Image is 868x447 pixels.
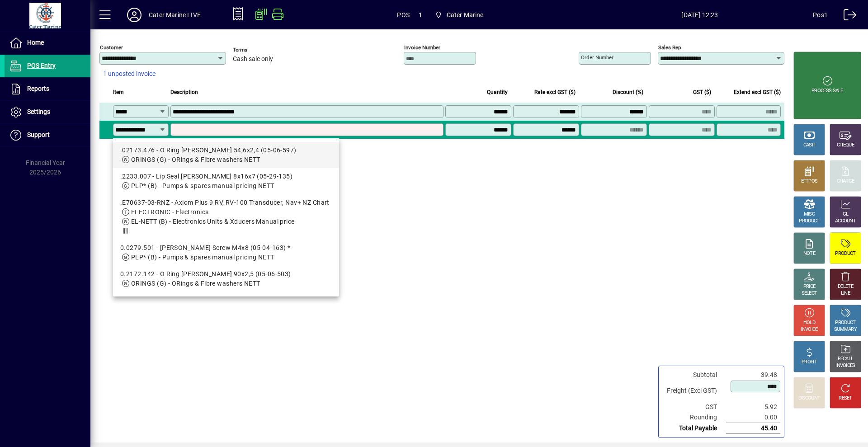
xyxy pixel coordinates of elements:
[99,66,159,82] button: 1 unposted invoice
[803,320,815,326] div: HOLD
[837,2,857,31] a: Logout
[27,62,56,69] span: POS Entry
[839,395,852,402] div: RESET
[658,44,681,51] mat-label: Sales rep
[843,211,849,218] div: GL
[131,156,260,163] span: ORINGS (G) - ORings & Fibre washers NETT
[837,178,854,185] div: CHARGE
[534,87,576,97] span: Rate excl GST ($)
[838,283,853,290] div: DELETE
[131,208,209,216] span: ELECTRONIC - Electronics
[120,172,332,181] div: .2233.007 - Lip Seal [PERSON_NAME] 8x16x7 (05-29-135)
[835,320,855,326] div: PRODUCT
[149,8,201,22] div: Cater Marine LIVE
[803,142,815,149] div: CASH
[5,101,90,123] a: Settings
[587,8,813,22] span: [DATE] 12:23
[662,402,726,412] td: GST
[447,8,484,22] span: Cater Marine
[113,240,339,266] mat-option: 0.0279.501 - Johnson Screw M4x8 (05-04-163) *
[837,142,854,149] div: CHEQUE
[404,44,440,51] mat-label: Invoice number
[170,87,198,97] span: Description
[581,54,613,61] mat-label: Order number
[113,292,339,318] mat-option: 0.2230.015 - Johnson V-ring (05-19-503
[5,78,90,100] a: Reports
[734,87,781,97] span: Extend excl GST ($)
[131,182,274,189] span: PLP* (B) - Pumps & spares manual pricing NETT
[693,87,711,97] span: GST ($)
[662,370,726,380] td: Subtotal
[803,250,815,257] div: NOTE
[113,87,124,97] span: Item
[120,146,332,155] div: .02173.476 - O Ring [PERSON_NAME] 54,6x2,4 (05-06-597)
[799,218,819,225] div: PRODUCT
[431,7,487,23] span: Cater Marine
[662,423,726,434] td: Total Payable
[835,362,855,369] div: INVOICES
[113,168,339,194] mat-option: .2233.007 - Lip Seal Johnson 8x16x7 (05-29-135)
[726,423,780,434] td: 45.40
[798,395,820,402] div: DISCOUNT
[27,85,49,92] span: Reports
[233,47,287,53] span: Terms
[27,39,44,46] span: Home
[120,269,332,279] div: 0.2172.142 - O Ring [PERSON_NAME] 90x2,5 (05-06-503)
[801,326,817,333] div: INVOICE
[5,32,90,54] a: Home
[487,87,508,97] span: Quantity
[802,290,817,297] div: SELECT
[841,290,850,297] div: LINE
[834,326,857,333] div: SUMMARY
[801,178,818,185] div: EFTPOS
[27,108,50,115] span: Settings
[726,402,780,412] td: 5.92
[120,296,332,305] div: 0.2230.015 - [PERSON_NAME] V-ring ([PHONE_NUMBER]
[803,283,816,290] div: PRICE
[131,218,295,225] span: EL-NETT (B) - Electronics Units & Xducers Manual price
[27,131,50,138] span: Support
[813,8,828,22] div: Pos1
[835,250,855,257] div: PRODUCT
[120,198,332,207] div: .E70637-03-RNZ - Axiom Plus 9 RV, RV-100 Transducer, Nav+ NZ Chart
[838,356,854,362] div: RECALL
[397,8,410,22] span: POS
[811,88,843,94] div: PROCESS SALE
[802,359,817,366] div: PROFIT
[120,243,332,253] div: 0.0279.501 - [PERSON_NAME] Screw M4x8 (05-04-163) *
[113,266,339,292] mat-option: 0.2172.142 - O Ring Johnson 90x2,5 (05-06-503)
[613,87,643,97] span: Discount (%)
[120,7,149,23] button: Profile
[662,380,726,402] td: Freight (Excl GST)
[131,254,274,261] span: PLP* (B) - Pumps & spares manual pricing NETT
[103,69,156,79] span: 1 unposted invoice
[835,218,856,225] div: ACCOUNT
[804,211,815,218] div: MISC
[726,412,780,423] td: 0.00
[5,124,90,146] a: Support
[131,280,260,287] span: ORINGS (G) - ORings & Fibre washers NETT
[662,412,726,423] td: Rounding
[100,44,123,51] mat-label: Customer
[113,194,339,240] mat-option: .E70637-03-RNZ - Axiom Plus 9 RV, RV-100 Transducer, Nav+ NZ Chart
[113,142,339,168] mat-option: .02173.476 - O Ring Johnson 54,6x2,4 (05-06-597)
[419,8,422,22] span: 1
[726,370,780,380] td: 39.48
[233,56,273,63] span: Cash sale only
